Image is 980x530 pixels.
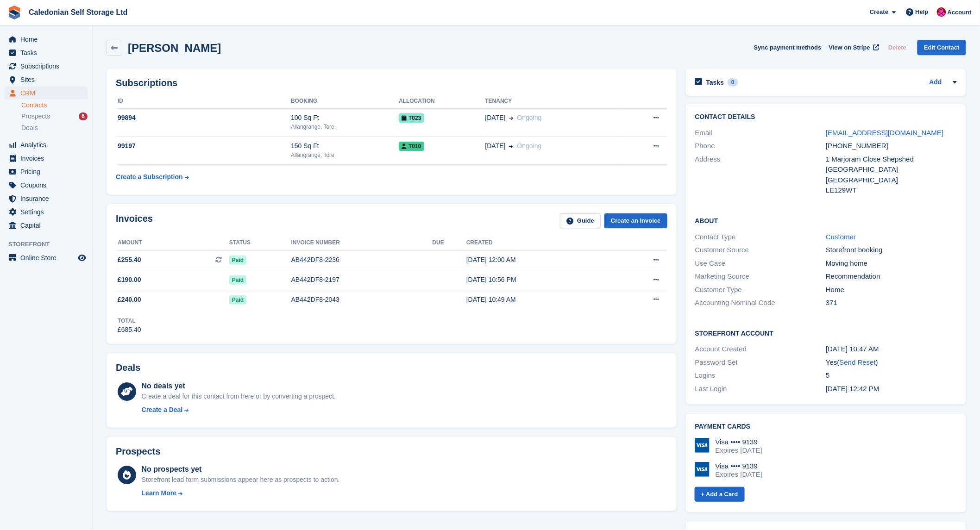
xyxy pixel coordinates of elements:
[20,165,76,178] span: Pricing
[5,152,88,165] a: menu
[485,141,506,151] span: [DATE]
[917,40,966,55] a: Edit Contact
[142,392,336,401] div: Create a deal for this contact from here or by converting a prospect.
[517,142,542,150] span: Ongoing
[20,33,76,46] span: Home
[118,275,141,285] span: £190.00
[695,370,826,381] div: Logins
[466,255,611,265] div: [DATE] 12:00 AM
[291,295,433,305] div: AB442DF8-2043
[826,164,957,175] div: [GEOGRAPHIC_DATA]
[20,219,76,232] span: Capital
[291,275,433,285] div: AB442DF8-2197
[8,240,92,249] span: Storefront
[20,73,76,86] span: Sites
[116,141,291,151] div: 99197
[291,151,399,159] div: Allangrange, Tore.
[695,245,826,256] div: Customer Source
[5,73,88,86] a: menu
[948,8,972,17] span: Account
[604,213,667,229] a: Create an Invoice
[291,94,399,109] th: Booking
[826,258,957,269] div: Moving home
[21,123,88,133] a: Deals
[25,5,131,20] a: Caledonian Self Storage Ltd
[142,488,176,498] div: Learn More
[118,295,141,305] span: £240.00
[399,142,424,151] span: T010
[291,113,399,123] div: 100 Sq Ft
[695,344,826,355] div: Account Created
[695,141,826,151] div: Phone
[466,236,611,250] th: Created
[695,328,957,337] h2: Storefront Account
[5,192,88,205] a: menu
[5,33,88,46] a: menu
[885,40,910,55] button: Delete
[20,138,76,151] span: Analytics
[716,438,762,446] div: Visa •••• 9139
[695,128,826,138] div: Email
[695,357,826,368] div: Password Set
[5,60,88,73] a: menu
[466,275,611,285] div: [DATE] 10:56 PM
[826,175,957,186] div: [GEOGRAPHIC_DATA]
[826,154,957,165] div: 1 Marjoram Close Shepshed
[118,255,141,265] span: £255.40
[20,152,76,165] span: Invoices
[826,385,879,393] time: 2025-08-16 11:42:22 UTC
[20,251,76,264] span: Online Store
[116,113,291,123] div: 99894
[485,113,506,123] span: [DATE]
[829,43,870,52] span: View on Stripe
[142,380,336,392] div: No deals yet
[826,357,957,368] div: Yes
[399,94,485,109] th: Allocation
[21,124,38,132] span: Deals
[695,285,826,295] div: Customer Type
[142,405,336,415] a: Create a Deal
[826,298,957,308] div: 371
[5,179,88,192] a: menu
[916,7,929,17] span: Help
[840,358,876,366] a: Send Reset
[695,216,957,225] h2: About
[825,40,881,55] a: View on Stripe
[20,179,76,192] span: Coupons
[695,154,826,196] div: Address
[826,233,856,241] a: Customer
[116,78,667,88] h2: Subscriptions
[142,475,340,485] div: Storefront lead form submissions appear here as prospects to action.
[116,446,161,457] h2: Prospects
[128,42,221,54] h2: [PERSON_NAME]
[229,295,246,305] span: Paid
[716,446,762,455] div: Expires [DATE]
[20,60,76,73] span: Subscriptions
[76,252,88,263] a: Preview store
[5,251,88,264] a: menu
[21,112,88,121] a: Prospects 6
[116,236,229,250] th: Amount
[695,113,957,121] h2: Contact Details
[485,94,621,109] th: Tenancy
[291,236,433,250] th: Invoice number
[826,271,957,282] div: Recommendation
[142,405,183,415] div: Create a Deal
[116,172,183,182] div: Create a Subscription
[930,77,942,88] a: Add
[5,87,88,100] a: menu
[728,78,738,87] div: 0
[5,46,88,59] a: menu
[116,362,140,373] h2: Deals
[695,423,957,430] h2: Payment cards
[466,295,611,305] div: [DATE] 10:49 AM
[716,470,762,479] div: Expires [DATE]
[291,123,399,131] div: Allangrange, Tore.
[433,236,466,250] th: Due
[229,236,291,250] th: Status
[517,114,542,121] span: Ongoing
[695,438,710,453] img: Visa Logo
[826,141,957,151] div: [PHONE_NUMBER]
[79,112,88,120] div: 6
[695,384,826,394] div: Last Login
